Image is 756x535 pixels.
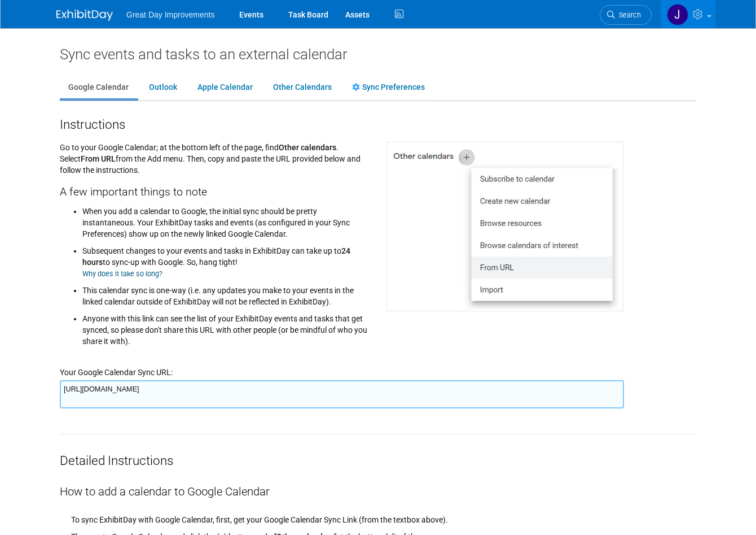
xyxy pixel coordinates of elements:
div: To sync ExhibitDay with Google Calendar, first, get your Google Calendar Sync Link (from the text... [71,500,696,525]
img: ExhibitDay [56,10,113,21]
li: Anyone with this link can see the list of your ExhibitDay events and tasks that get synced, so pl... [82,307,370,347]
a: Why does it take so long? [82,269,162,278]
div: Your Google Calendar Sync URL: [60,353,696,378]
li: When you add a calendar to Google, the initial sync should be pretty instantaneous. Your ExhibitD... [82,203,370,240]
div: Instructions [60,112,696,133]
a: Google Calendar [60,77,137,98]
img: Google Calendar screen shot for adding external calendar [386,142,623,311]
div: Go to your Google Calendar; at the bottom left of the page, find . Select from the Add menu. Then... [51,133,378,353]
span: Great Day Improvements [126,10,214,19]
div: A few important things to note [60,176,370,200]
li: Subsequent changes to your events and tasks in ExhibitDay can take up to to sync-up with Google. ... [82,240,370,279]
span: Search [615,11,641,19]
div: Detailed Instructions [60,434,696,469]
span: From URL [81,154,116,163]
a: Apple Calendar [189,77,261,98]
span: Other calendars [279,143,336,152]
div: Sync events and tasks to an external calendar [60,45,696,63]
img: Jennifer Hockstra [667,4,688,25]
a: Sync Preferences [344,77,433,98]
textarea: [URL][DOMAIN_NAME] [60,380,624,408]
a: Search [600,5,652,25]
a: Other Calendars [265,77,340,98]
div: How to add a calendar to Google Calendar [60,469,696,500]
li: This calendar sync is one-way (i.e. any updates you make to your events in the linked calendar ou... [82,279,370,307]
a: Outlook [140,77,186,98]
